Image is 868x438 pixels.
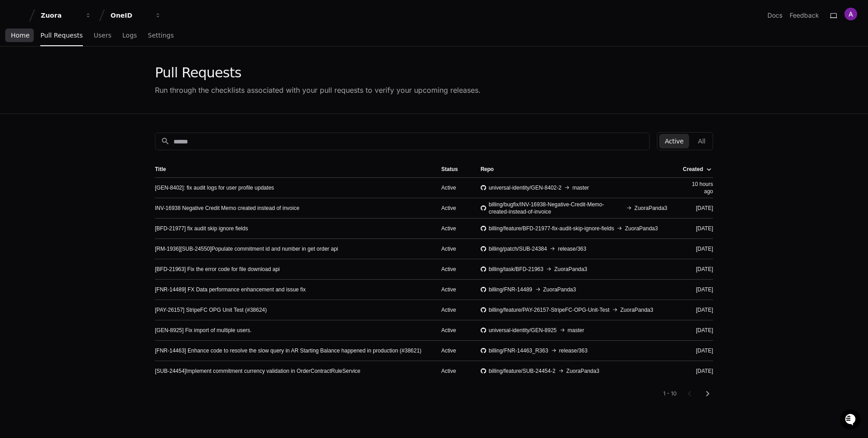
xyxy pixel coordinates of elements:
[40,33,82,38] span: Pull Requests
[155,327,251,334] a: [GEN-8925] Fix import of multiple users.
[489,184,562,191] span: universal-identity/GEN-8402-2
[682,286,713,293] div: [DATE]
[634,205,667,212] span: ZuoraPanda3
[161,137,170,146] mat-icon: search
[682,367,713,375] div: [DATE]
[441,266,466,273] div: Active
[9,9,27,27] img: PlayerZero
[489,225,614,232] span: billing/feature/BFD-21977-fix-audit-skip-ignore-fields
[489,201,624,215] span: billing/bugfix/INV-16938-Negative-Credit-Memo-created-instead-of-invoice
[64,95,110,102] a: Powered byPylon
[441,245,466,252] div: Active
[489,286,532,293] span: billing/FNR-14489
[155,306,267,314] a: [PAY-26157] StripeFC OPG Unit Test (#38624)
[122,25,137,46] a: Logs
[31,76,115,84] div: We're available if you need us!
[155,65,481,81] div: Pull Requests
[663,390,677,397] div: 1 - 10
[441,367,466,375] div: Active
[683,166,711,173] div: Created
[767,11,782,20] a: Docs
[37,7,95,24] button: Zuora
[31,67,149,76] div: Start new chat
[155,286,306,293] a: [FNR-14489] FX Data performance enhancement and issue fix
[441,306,466,314] div: Active
[559,347,588,354] span: release/363
[558,245,586,252] span: release/363
[441,347,466,354] div: Active
[543,286,576,293] span: ZuoraPanda3
[155,184,274,191] a: [GEN-8402]: fix audit logs for user profile updates
[682,225,713,232] div: [DATE]
[122,33,137,38] span: Logs
[441,286,466,293] div: Active
[11,33,29,38] span: Home
[155,245,338,252] a: [RM-1936][SUB-24550]Populate commitment id and number in get order api
[41,11,80,20] div: Zuora
[148,25,174,46] a: Settings
[155,166,166,173] div: Title
[489,266,544,273] span: billing/task/BFD-21963
[9,67,25,84] img: 1736555170064-99ba0984-63c1-480f-8ee9-699278ef63ed
[155,225,248,232] a: [BFD-21977] fix audit skip ignore fields
[620,306,653,314] span: ZuoraPanda3
[682,266,713,273] div: [DATE]
[441,166,466,173] div: Status
[489,347,548,354] span: billing/FNR-14463_R363
[489,367,555,375] span: billing/feature/SUB-24454-2
[94,33,111,38] span: Users
[839,408,863,433] iframe: Open customer support
[489,327,557,334] span: universal-identity/GEN-8925
[682,347,713,354] div: [DATE]
[154,70,165,81] button: Start new chat
[155,347,421,354] a: [FNR-14463] Enhance code to resolve the slow query in AR Starting Balance happened in production ...
[682,327,713,334] div: [DATE]
[682,306,713,314] div: [DATE]
[155,266,280,273] a: [BFD-21963] Fix the error code for file download api
[155,205,299,212] a: INV-16938 Negative Credit Memo created instead of invoice
[554,266,587,273] span: ZuoraPanda3
[572,184,589,191] span: master
[473,161,675,177] th: Repo
[844,8,857,20] img: ACg8ocIjsbhGfU8DgKndstARb_DRXJidK2BLxSvm1Tw9jS4ugDFhUg=s96-c
[155,85,481,95] div: Run through the checklists associated with your pull requests to verify your upcoming releases.
[441,225,466,232] div: Active
[683,166,703,173] div: Created
[790,11,819,20] button: Feedback
[682,245,713,252] div: [DATE]
[441,327,466,334] div: Active
[441,166,458,173] div: Status
[568,327,584,334] span: master
[489,306,610,314] span: billing/feature/PAY-26157-StripeFC-OPG-Unit-Test
[9,36,165,51] div: Welcome
[90,95,110,102] span: Pylon
[11,25,29,46] a: Home
[155,367,361,375] a: [SUB-24454]Implement commitment currency validation in OrderContractRuleService
[693,134,711,148] button: All
[155,166,427,173] div: Title
[489,245,547,252] span: billing/patch/SUB-24384
[566,367,599,375] span: ZuoraPanda3
[107,7,165,24] button: OneID
[682,181,713,195] div: 10 hours ago
[441,205,466,212] div: Active
[94,25,111,46] a: Users
[682,205,713,212] div: [DATE]
[148,33,174,38] span: Settings
[441,184,466,191] div: Active
[40,25,82,46] a: Pull Requests
[111,11,149,20] div: OneID
[659,134,689,148] button: Active
[625,225,658,232] span: ZuoraPanda3
[702,388,713,399] mat-icon: chevron_right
